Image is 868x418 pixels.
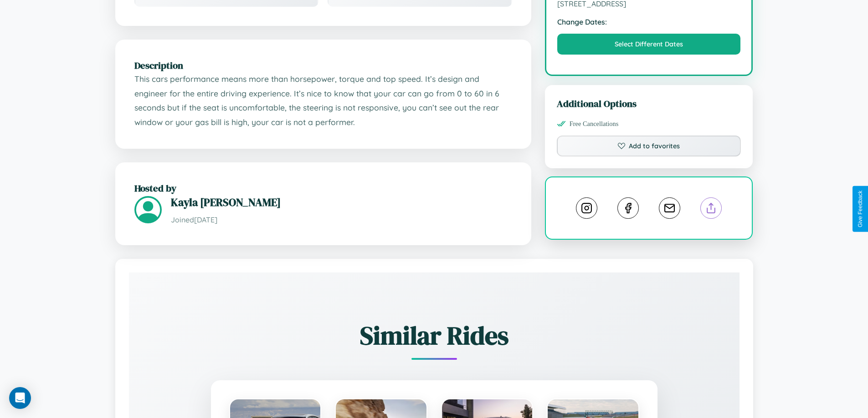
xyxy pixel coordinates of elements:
[171,213,512,227] p: Joined [DATE]
[557,97,741,110] h3: Additional Options
[134,59,512,72] h2: Description
[557,34,741,55] button: Select Different Dates
[570,120,619,128] span: Free Cancellations
[9,387,31,409] div: Open Intercom Messenger
[557,136,741,156] button: Add to favorites
[134,72,512,130] p: This cars performance means more than horsepower, torque and top speed. It’s design and engineer ...
[171,195,512,210] h3: Kayla [PERSON_NAME]
[134,181,512,195] h2: Hosted by
[857,191,863,227] div: Give Feedback
[557,17,741,26] strong: Change Dates:
[161,318,708,353] h2: Similar Rides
